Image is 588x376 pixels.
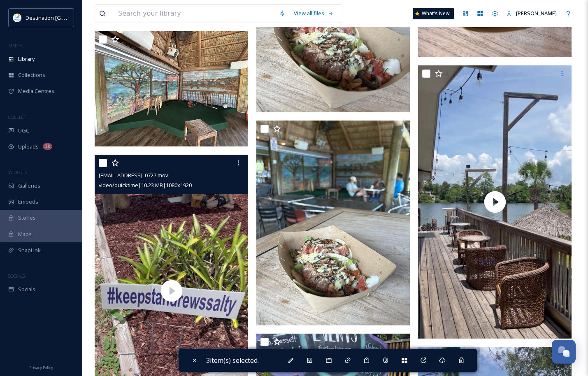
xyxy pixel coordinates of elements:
span: Media Centres [18,87,54,95]
span: Library [18,55,35,63]
span: Galleries [18,182,40,190]
span: SOCIALS [8,273,25,279]
span: Privacy Policy [29,365,53,370]
img: download.png [13,14,21,22]
span: Destination [GEOGRAPHIC_DATA] [26,14,107,21]
a: [PERSON_NAME] [502,5,561,21]
span: [EMAIL_ADDRESS]_0727.mov [99,172,168,179]
span: MEDIA [8,42,23,49]
span: 3 item(s) selected. [206,356,259,365]
img: ext_1752763775.546013_Social@destinationpanamacity.com-IMG_0718.jpeg [256,121,410,325]
span: COLLECT [8,114,26,120]
span: [PERSON_NAME] [516,9,557,17]
span: WIDGETS [8,169,27,175]
div: 1k [43,143,52,150]
span: Stories [18,214,36,222]
span: UGC [18,127,29,135]
input: Search your library [114,5,275,23]
a: Privacy Policy [29,362,53,372]
img: ext_1752763778.507101_Social@destinationpanamacity.com-IMG_0720.jpeg [95,31,248,146]
button: Open Chat [552,340,576,364]
span: video/quicktime | 10.23 MB | 1080 x 1920 [99,181,192,189]
img: thumbnail [418,65,572,338]
span: SnapLink [18,246,41,254]
span: Socials [18,285,35,293]
a: What's New [413,8,454,19]
a: View all files [290,5,338,21]
span: Collections [18,71,45,79]
span: Uploads [18,143,39,151]
span: Maps [18,230,32,238]
span: Embeds [18,198,38,206]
